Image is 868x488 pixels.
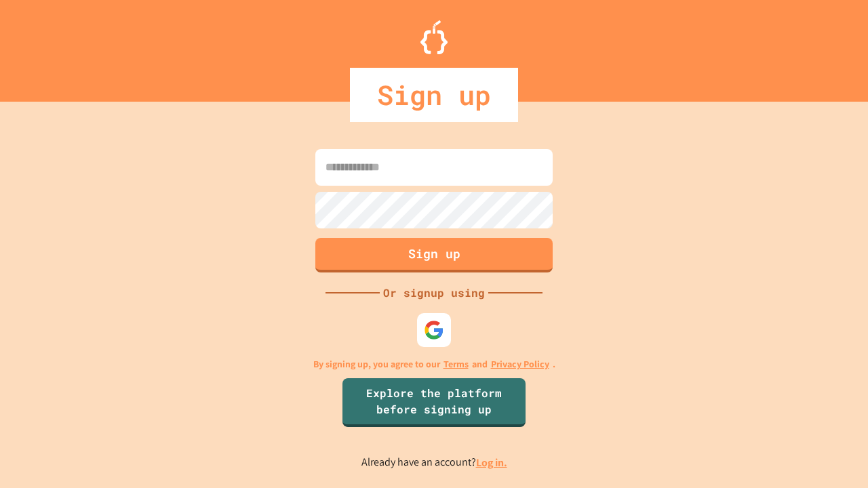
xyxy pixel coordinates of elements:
[342,378,526,427] a: Explore the platform before signing up
[380,285,488,301] div: Or signup using
[491,357,549,371] a: Privacy Policy
[420,20,448,54] img: Logo.svg
[424,320,444,340] img: google-icon.svg
[476,455,507,470] a: Log in.
[350,68,518,122] div: Sign up
[315,238,553,272] button: Sign up
[443,357,469,371] a: Terms
[361,454,507,471] p: Already have an account?
[313,357,555,371] p: By signing up, you agree to our and .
